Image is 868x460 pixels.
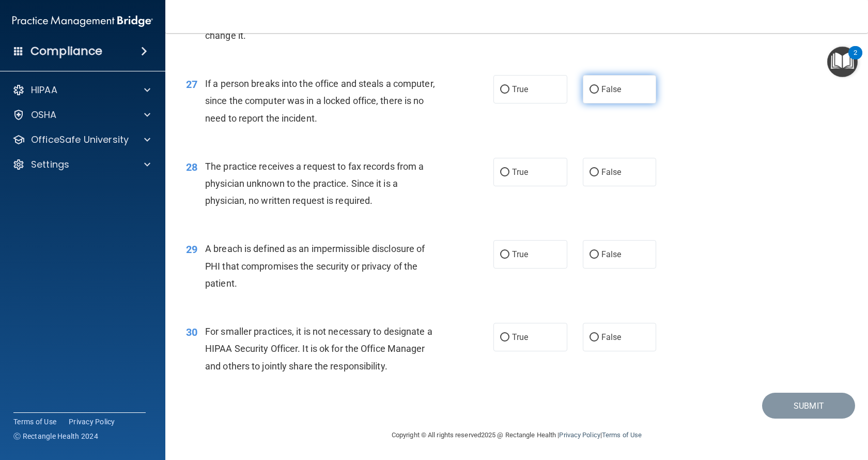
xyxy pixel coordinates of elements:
div: Copyright © All rights reserved 2025 @ Rectangle Health | | [328,419,705,452]
h4: Compliance [30,44,102,58]
span: A breach is defined as an impermissible disclosure of PHI that compromises the security or privac... [205,243,425,288]
a: Terms of Use [13,417,56,427]
span: True [512,167,528,177]
span: For smaller practices, it is not necessary to designate a HIPAA Security Officer. It is ok for th... [205,326,432,371]
input: True [500,86,509,94]
input: False [590,334,599,342]
span: 30 [186,326,197,338]
a: HIPAA [12,84,150,96]
input: False [590,251,599,259]
p: Settings [31,158,69,171]
img: PMB logo [12,11,153,32]
span: 27 [186,78,197,91]
span: False [601,249,622,259]
div: 2 [854,53,857,66]
span: False [601,84,622,94]
a: Settings [12,158,150,171]
span: Ⓒ Rectangle Health 2024 [13,431,98,441]
span: The practice receives a request to fax records from a physician unknown to the practice. Since it... [205,161,424,206]
input: False [590,169,599,176]
iframe: Drift Widget Chat Controller [689,387,856,428]
a: Terms of Use [602,431,642,439]
button: Open Resource Center, 2 new notifications [827,47,858,77]
a: OfficeSafe University [12,133,150,146]
span: True [512,84,528,94]
span: False [601,332,622,342]
p: OfficeSafe University [31,133,129,146]
span: True [512,249,528,259]
span: 29 [186,243,197,256]
input: False [590,86,599,94]
span: False [601,167,622,177]
p: HIPAA [31,84,57,96]
span: If a person breaks into the office and steals a computer, since the computer was in a locked offi... [205,78,435,123]
a: Privacy Policy [69,417,115,427]
span: 28 [186,161,197,173]
input: True [500,334,509,342]
input: True [500,251,509,259]
p: OSHA [31,109,57,121]
input: True [500,169,509,176]
span: True [512,332,528,342]
a: Privacy Policy [559,431,600,439]
a: OSHA [12,109,150,121]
